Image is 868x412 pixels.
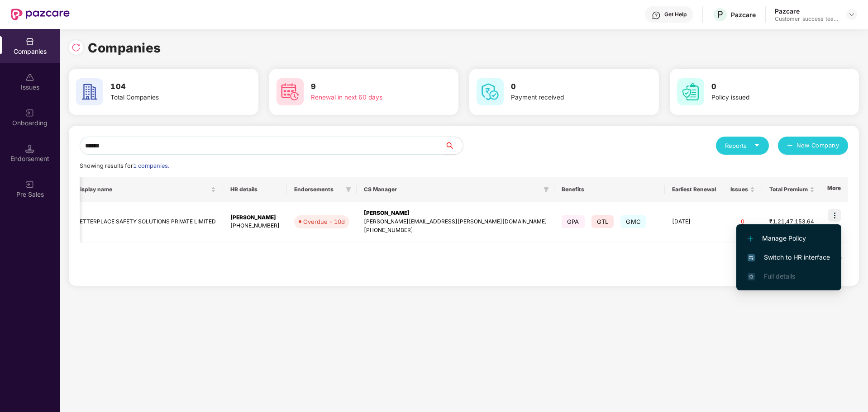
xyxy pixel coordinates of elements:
span: filter [542,184,551,195]
div: Renewal in next 60 days [311,93,425,103]
span: Showing results for [80,162,169,169]
td: BETTERPLACE SAFETY SOLUTIONS PRIVATE LIMITED [69,202,223,242]
th: Benefits [554,177,665,202]
span: caret-down [754,142,760,148]
span: Issues [730,186,748,193]
span: plus [787,142,793,150]
img: svg+xml;base64,PHN2ZyBpZD0iSGVscC0zMngzMiIgeG1sbnM9Imh0dHA6Ly93d3cudzMub3JnLzIwMDAvc3ZnIiB3aWR0aD... [652,11,661,20]
h1: Companies [88,38,161,58]
img: svg+xml;base64,PHN2ZyB4bWxucz0iaHR0cDovL3d3dy53My5vcmcvMjAwMC9zdmciIHdpZHRoPSIxMi4yMDEiIGhlaWdodD... [748,236,753,242]
th: Total Premium [762,177,822,202]
img: New Pazcare Logo [11,9,70,20]
th: HR details [223,177,287,202]
span: search [444,142,463,149]
img: svg+xml;base64,PHN2ZyB4bWxucz0iaHR0cDovL3d3dy53My5vcmcvMjAwMC9zdmciIHdpZHRoPSIxNiIgaGVpZ2h0PSIxNi... [748,254,755,261]
img: svg+xml;base64,PHN2ZyB4bWxucz0iaHR0cDovL3d3dy53My5vcmcvMjAwMC9zdmciIHdpZHRoPSIxNi4zNjMiIGhlaWdodD... [748,273,755,280]
span: P [717,9,723,20]
img: svg+xml;base64,PHN2ZyBpZD0iSXNzdWVzX2Rpc2FibGVkIiB4bWxucz0iaHR0cDovL3d3dy53My5vcmcvMjAwMC9zdmciIH... [25,73,34,82]
img: svg+xml;base64,PHN2ZyB3aWR0aD0iMjAiIGhlaWdodD0iMjAiIHZpZXdCb3g9IjAgMCAyMCAyMCIgZmlsbD0ibm9uZSIgeG... [25,109,34,118]
div: [PHONE_NUMBER] [364,226,547,235]
span: GMC [620,215,646,228]
div: Pazcare [731,10,756,19]
img: svg+xml;base64,PHN2ZyBpZD0iQ29tcGFuaWVzIiB4bWxucz0iaHR0cDovL3d3dy53My5vcmcvMjAwMC9zdmciIHdpZHRoPS... [25,37,34,46]
h3: 104 [110,81,224,93]
span: Full details [764,272,795,280]
div: [PHONE_NUMBER] [230,222,280,230]
span: filter [344,184,353,195]
span: GTL [591,215,614,228]
h3: 0 [711,81,825,93]
span: GPA [562,215,585,228]
span: Manage Policy [748,233,830,243]
h3: 9 [311,81,425,93]
div: [PERSON_NAME] [364,209,547,218]
span: 1 companies. [133,162,169,169]
img: svg+xml;base64,PHN2ZyB3aWR0aD0iMTQuNSIgaGVpZ2h0PSIxNC41IiB2aWV3Qm94PSIwIDAgMTYgMTYiIGZpbGw9Im5vbm... [25,144,34,153]
div: Payment received [511,93,625,103]
span: CS Manager [364,186,540,193]
th: Earliest Renewal [665,177,723,202]
span: Display name [76,186,209,193]
button: search [444,137,463,155]
div: [PERSON_NAME] [230,213,280,222]
h3: 0 [511,81,625,93]
img: svg+xml;base64,PHN2ZyBpZD0iUmVsb2FkLTMyeDMyIiB4bWxucz0iaHR0cDovL3d3dy53My5vcmcvMjAwMC9zdmciIHdpZH... [72,43,81,52]
div: Reports [725,141,760,150]
span: filter [346,187,351,192]
th: Issues [723,177,762,202]
img: svg+xml;base64,PHN2ZyB4bWxucz0iaHR0cDovL3d3dy53My5vcmcvMjAwMC9zdmciIHdpZHRoPSI2MCIgaGVpZ2h0PSI2MC... [277,78,304,105]
img: svg+xml;base64,PHN2ZyB4bWxucz0iaHR0cDovL3d3dy53My5vcmcvMjAwMC9zdmciIHdpZHRoPSI2MCIgaGVpZ2h0PSI2MC... [677,78,704,105]
th: More [820,177,848,202]
span: filter [544,187,549,192]
div: Total Companies [110,93,224,103]
div: Get Help [664,11,687,18]
div: Overdue - 10d [303,217,345,226]
span: Switch to HR interface [748,252,830,262]
img: svg+xml;base64,PHN2ZyB4bWxucz0iaHR0cDovL3d3dy53My5vcmcvMjAwMC9zdmciIHdpZHRoPSI2MCIgaGVpZ2h0PSI2MC... [477,78,504,105]
div: [PERSON_NAME][EMAIL_ADDRESS][PERSON_NAME][DOMAIN_NAME] [364,218,547,226]
div: ₹1,21,47,153.64 [769,218,815,226]
img: icon [828,209,841,222]
button: plusNew Company [778,137,848,155]
span: Total Premium [769,186,808,193]
img: svg+xml;base64,PHN2ZyB3aWR0aD0iMjAiIGhlaWdodD0iMjAiIHZpZXdCb3g9IjAgMCAyMCAyMCIgZmlsbD0ibm9uZSIgeG... [25,180,34,189]
img: svg+xml;base64,PHN2ZyBpZD0iRHJvcGRvd24tMzJ4MzIiIHhtbG5zPSJodHRwOi8vd3d3LnczLm9yZy8yMDAwL3N2ZyIgd2... [848,11,855,18]
div: Policy issued [711,93,825,103]
div: Pazcare [775,7,838,15]
img: svg+xml;base64,PHN2ZyB4bWxucz0iaHR0cDovL3d3dy53My5vcmcvMjAwMC9zdmciIHdpZHRoPSI2MCIgaGVpZ2h0PSI2MC... [76,78,103,105]
th: Display name [69,177,223,202]
div: Customer_success_team_lead [775,15,838,23]
span: Endorsements [294,186,342,193]
td: [DATE] [665,202,723,242]
span: New Company [796,141,839,150]
div: 0 [730,218,755,226]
